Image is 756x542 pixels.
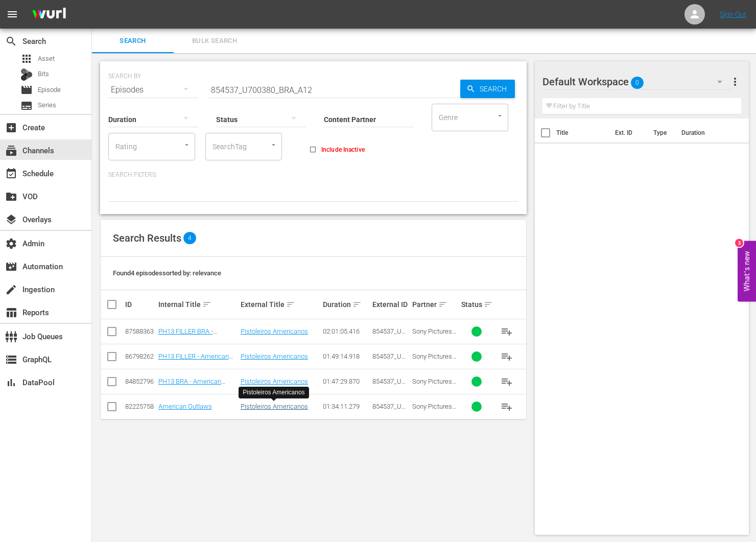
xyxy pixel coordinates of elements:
[5,122,17,134] span: Create
[494,344,519,369] button: playlist_add
[5,214,17,226] span: Overlays
[729,69,741,94] button: more_vert
[729,76,741,88] span: more_vert
[241,403,308,410] a: Pistoleiros Americanos
[323,403,369,410] div: 01:34:11.279
[20,100,33,112] span: Series
[323,352,369,360] div: 01:49:14.918
[125,352,155,360] div: 86798262
[5,307,17,319] span: Reports
[5,238,17,250] span: Admin
[438,300,447,309] span: sort
[675,119,737,147] th: Duration
[372,352,409,375] span: 854537_U700380_BRA_A12
[372,403,409,426] span: 854537_U700380_BRA_A12
[323,298,369,311] div: Duration
[180,35,249,47] span: Bulk Search
[501,400,513,413] span: playlist_add
[372,378,409,400] span: 854537_U700380_BRA_A12
[113,269,221,277] span: Found 4 episodes sorted by: relevance
[125,378,155,385] div: 84852796
[494,394,519,419] button: playlist_add
[631,72,644,93] span: 0
[501,350,513,363] span: playlist_add
[352,300,362,309] span: sort
[5,354,17,366] span: GraphQL
[158,327,217,343] a: PH13 FILLER BRA - American Outlaws
[108,171,518,179] p: Search Filters:
[241,352,308,360] a: Pistoleiros Americanos
[182,140,192,150] button: Open
[476,80,515,98] span: Search
[321,145,365,154] span: Include Inactive
[158,298,238,311] div: Internal Title
[5,191,17,203] span: VOD
[98,35,168,47] span: Search
[412,352,456,368] span: Sony Pictures Television
[5,168,17,180] span: Schedule
[556,119,609,147] th: Title
[495,111,505,121] button: Open
[20,53,33,65] span: Asset
[6,8,18,20] span: menu
[323,327,369,335] div: 02:01:05.416
[5,145,17,157] span: Channels
[609,119,648,147] th: Ext. ID
[461,298,491,311] div: Status
[5,261,17,273] span: Automation
[542,67,733,96] div: Default Workspace
[720,10,746,18] a: Sign Out
[125,300,155,309] div: ID
[38,69,49,79] span: Bits
[158,403,212,410] a: American Outlaws
[484,300,493,309] span: sort
[25,3,74,27] img: ans4CAIJ8jUAAAAAAAAAAAAAAAAAAAAAAAAgQb4GAAAAAAAAAAAAAAAAAAAAAAAAJMjXAAAAAAAAAAAAAAAAAAAAAAAAgAT5G...
[5,376,17,389] span: DataPool
[412,298,459,311] div: Partner
[5,331,17,343] span: Job Queues
[412,378,456,393] span: Sony Pictures Television
[38,54,55,64] span: Asset
[323,378,369,385] div: 01:47:29.870
[412,327,456,343] span: Sony Pictures Television
[494,319,519,344] button: playlist_add
[286,300,295,309] span: sort
[372,300,409,309] div: External ID
[20,84,33,96] span: Episode
[412,403,456,418] span: Sony Pictures Television
[158,352,233,368] a: PH13 FILLER - American Outlaws
[494,369,519,394] button: playlist_add
[269,140,278,150] button: Open
[241,298,320,311] div: External Title
[735,239,743,247] div: 3
[158,378,225,393] a: PH13 BRA - American Outlaws
[38,100,56,110] span: Series
[20,68,33,81] div: Bits
[125,403,155,410] div: 82225758
[243,388,304,397] div: Pistoleiros Americanos
[647,119,675,147] th: Type
[501,375,513,388] span: playlist_add
[125,327,155,335] div: 87588363
[241,378,308,385] a: Pistoleiros Americanos
[460,80,515,98] button: Search
[501,325,513,338] span: playlist_add
[38,85,61,95] span: Episode
[5,284,17,296] span: Ingestion
[5,35,17,48] span: Search
[202,300,211,309] span: sort
[241,327,308,335] a: Pistoleiros Americanos
[108,76,198,104] div: Episodes
[113,232,181,244] span: Search Results
[183,232,196,244] span: 4
[372,327,409,350] span: 854537_U700380_BRA_A12
[738,241,756,301] button: Open Feedback Widget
